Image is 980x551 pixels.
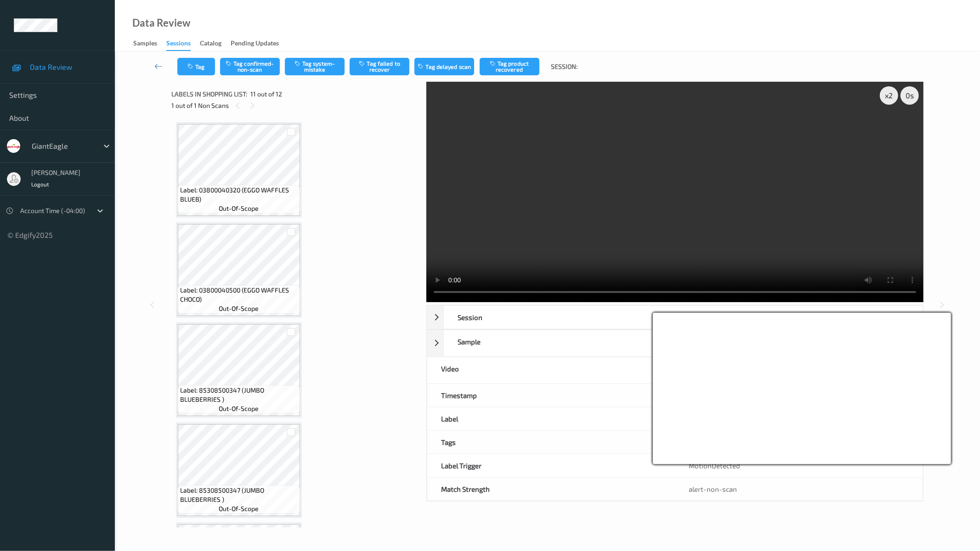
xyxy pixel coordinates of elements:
span: 11 out of 12 [250,90,282,99]
span: out-of-scope [219,404,259,413]
button: Tag failed to recover [350,58,409,75]
span: Labels in shopping list: [171,90,247,99]
div: Label Trigger [427,454,675,477]
a: Non-Scan [689,414,720,423]
div: 0198a0ad-56f3-71ec-bc9a-9ba780a57c8b [683,306,923,329]
div: Sessions [166,39,191,51]
div: Data Review [132,18,190,28]
a: Samples [133,37,166,50]
div: Sample [444,330,683,356]
span: out-of-scope [219,304,259,313]
div: Label [427,407,675,430]
div: Samples [133,39,157,50]
div: Catalog [200,39,221,50]
div: Session0198a0ad-56f3-71ec-bc9a-9ba780a57c8b [427,305,923,329]
span: Label: 85308500347 (JUMBO BLUEBERRIES ) [180,386,298,404]
div: MotionDetected [675,454,923,477]
div: Sample0198a0af-9951-7c4c-beb5-b50eea75df5e [427,330,923,357]
button: Tag [177,58,215,75]
span: Label: 03800040500 (EGGO WAFFLES CHOCO) [180,286,298,304]
div: Tags [427,431,675,454]
span: out-of-scope [219,204,259,213]
div: Session [444,306,683,329]
a: 00:02:24.675 [689,365,729,375]
div: Match Strength [427,478,675,500]
a: 0198a0af-9951-7c4c-beb5-b50eea75df5e [697,337,828,349]
a: Sessions [166,37,200,51]
div: 0 s [901,86,919,105]
button: Tag delayed scan [414,58,474,75]
a: Catalog [200,37,231,50]
span: out-of-scope [219,504,259,513]
button: Tag product recovered [480,58,539,75]
div: Video [427,357,675,383]
button: Tag system-mistake [285,58,345,75]
div: [DATE] 19:48:36 [689,391,909,400]
button: Tag confirmed-non-scan [220,58,280,75]
div: Timestamp [427,384,675,407]
span: Label: 85308500347 (JUMBO BLUEBERRIES ) [180,486,298,504]
span: Label: 03800040320 (EGGO WAFFLES BLUEB) [180,186,298,204]
a: Pending Updates [231,37,288,50]
div: alert-non-scan [689,484,909,494]
div: 1 out of 1 Non Scans [171,100,420,111]
span: Session: [551,62,578,71]
div: Pending Updates [231,39,279,50]
div: x 2 [880,86,898,105]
